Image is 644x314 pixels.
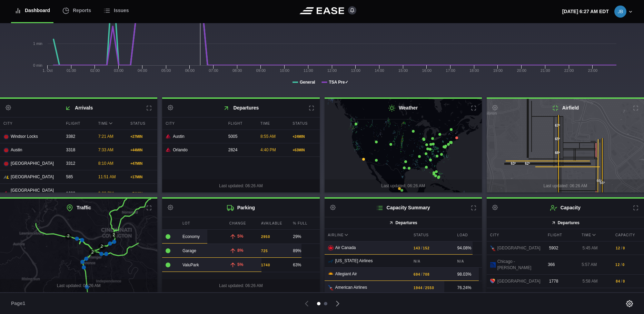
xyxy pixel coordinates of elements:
h2: Weather [325,99,482,117]
span: ValuPark [182,263,199,267]
b: 708 [423,272,430,277]
span: [GEOGRAPHIC_DATA] [11,160,54,166]
div: 2 [110,232,117,239]
span: 4:40 PM [260,148,276,152]
text: 05:00 [161,68,171,73]
span: / [421,271,422,277]
div: + 44 MIN [130,148,154,153]
div: 2752 [546,288,577,301]
span: Air Canada [335,245,356,250]
span: Windsor Locks [11,133,38,140]
span: / [621,261,622,268]
span: 7:21 AM [98,134,113,139]
b: 143 [414,246,420,251]
div: Capacity [612,229,644,241]
text: 10:00 [280,68,289,73]
div: 5005 [225,130,255,143]
b: 152 [423,246,430,251]
b: 0 [623,246,625,251]
div: + 47 MIN [130,161,154,166]
span: 5:45 AM [582,246,597,250]
b: 0 [623,279,625,284]
b: N/A [457,259,478,264]
p: [DATE] 6:27 AM EDT [562,8,609,15]
div: Flight [63,117,93,130]
div: 89% [293,248,316,254]
b: 84 [616,279,620,284]
text: 03:00 [114,68,123,73]
div: Status [127,117,157,130]
h2: Airfield [487,99,644,117]
div: 76.24% [457,285,478,291]
span: [GEOGRAPHIC_DATA] [11,174,54,180]
div: Airline [325,229,408,241]
img: 74ad5be311c8ae5b007de99f4e979312 [614,6,626,18]
span: 5:57 AM [582,262,597,267]
span: 3:33 PM [98,191,114,196]
text: 02:00 [90,68,100,73]
span: / [621,292,622,298]
span: Allegiant Air [335,272,357,276]
div: Time [95,117,125,130]
span: Chicago - [PERSON_NAME] [497,258,539,271]
div: + 71 MIN [130,191,154,196]
div: 94.08% [457,245,478,251]
b: 2950 [261,234,270,239]
span: Garage [182,248,196,253]
text: 07:00 [209,68,218,73]
span: [GEOGRAPHIC_DATA] [497,292,541,298]
div: 1600 [63,187,93,200]
div: Lot [179,217,224,229]
span: 8% [237,248,243,253]
b: N/A [414,259,449,264]
text: 08:00 [232,68,242,73]
span: / [421,245,422,251]
text: 14:00 [375,68,384,73]
button: Departures [325,217,482,229]
span: [US_STATE] Airlines [335,258,373,263]
div: City [487,229,543,241]
tspan: 1. Oct [42,68,52,73]
div: Flight [225,117,255,130]
div: 29% [293,234,316,240]
div: City [162,117,223,130]
text: 19:00 [493,68,503,73]
div: Change [226,217,256,229]
div: 3312 [63,157,93,170]
h2: Capacity [487,199,644,217]
span: 5% [237,262,243,267]
text: 18:00 [469,68,479,73]
span: 11:51 AM [98,174,116,179]
tspan: TSA Pre✓ [329,80,348,85]
span: 5% [237,234,243,239]
span: Orlando [173,147,188,153]
h2: Departures [162,99,319,117]
div: Load [454,229,482,241]
div: Available [258,217,288,229]
div: 2 [98,243,105,250]
span: American Airlines [335,285,367,290]
span: Page 1 [11,300,28,307]
span: / [621,245,622,251]
span: / [423,285,424,291]
div: Status [410,229,452,241]
div: 2824 [225,143,255,156]
text: 01:00 [67,68,76,73]
div: Time [257,117,287,130]
span: [GEOGRAPHIC_DATA] [497,245,541,251]
text: 21:00 [541,68,550,73]
b: 0 [623,262,625,267]
h2: Capacity Summary [325,199,482,217]
div: % Full [289,217,319,229]
span: [GEOGRAPHIC_DATA][PERSON_NAME] [11,187,58,200]
div: 2 [89,249,96,256]
b: 12 [616,246,620,251]
text: 09:00 [256,68,266,73]
text: 04:00 [138,68,147,73]
span: 8:55 AM [260,134,276,139]
div: 3318 [63,143,93,156]
text: 11:00 [304,68,313,73]
tspan: General [300,80,315,85]
div: + 27 MIN [130,134,154,139]
text: 13:00 [351,68,360,73]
